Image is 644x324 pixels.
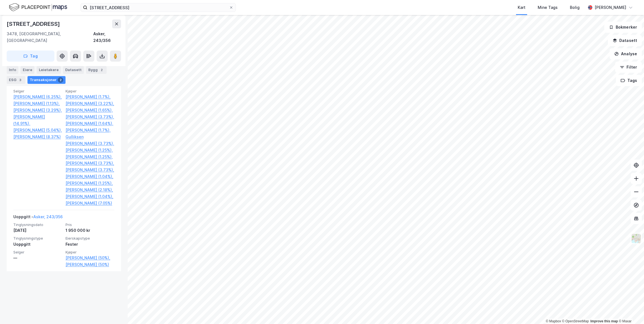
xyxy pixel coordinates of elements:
button: Tag [7,51,54,62]
a: [PERSON_NAME] (2.18%), [66,187,114,193]
a: [PERSON_NAME] (50%) [66,261,114,268]
a: [PERSON_NAME] (1.25%), [66,147,114,154]
div: [DATE] [13,227,62,234]
a: [PERSON_NAME] (1.7%), [66,94,114,100]
div: Bolig [570,4,580,11]
div: [PERSON_NAME] [595,4,626,11]
div: [STREET_ADDRESS] [7,19,61,28]
span: Kjøper [66,89,114,94]
button: Tags [616,75,642,86]
button: Datasett [608,35,642,46]
img: Z [631,233,642,244]
div: Transaksjoner [27,76,66,84]
a: Gulliksen [PERSON_NAME] (3.73%), [66,134,114,147]
a: [PERSON_NAME] (50%), [66,255,114,261]
div: Fester [66,241,114,248]
a: [PERSON_NAME] (3.73%), [66,160,114,167]
a: [PERSON_NAME] (1.25%), [66,154,114,160]
div: Leietakere [37,66,61,74]
a: Mapbox [546,319,561,323]
input: Søk på adresse, matrikkel, gårdeiere, leietakere eller personer [87,3,229,12]
span: Tinglysningsdato [13,222,62,227]
a: Improve this map [590,319,618,323]
span: Selger [13,89,62,94]
div: Bygg [86,66,107,74]
a: [PERSON_NAME] (7.05%) [66,200,114,207]
div: 1 950 000 kr [66,227,114,234]
button: Analyse [610,48,642,59]
a: [PERSON_NAME] (1.13%), [13,100,62,107]
div: Kontrollprogram for chat [616,297,644,324]
div: 3478, [GEOGRAPHIC_DATA], [GEOGRAPHIC_DATA] [7,31,93,44]
a: [PERSON_NAME] (1.25%), [66,180,114,187]
span: Kjøper [66,250,114,255]
a: [PERSON_NAME] (1.65%), [66,107,114,114]
div: 2 [99,67,104,73]
a: [PERSON_NAME] (14.91%), [13,114,62,127]
img: logo.f888ab2527a4732fd821a326f86c7f29.svg [9,2,67,12]
div: Uoppgitt - [13,214,63,222]
div: Mine Tags [538,4,558,11]
a: OpenStreetMap [562,319,589,323]
a: [PERSON_NAME] (3.73%), [66,114,114,120]
div: Info [7,66,18,74]
div: Asker, 243/356 [93,31,121,44]
div: ESG [7,76,25,84]
a: [PERSON_NAME] (1.64%), [66,120,114,127]
span: Selger [13,250,62,255]
button: Bokmerker [604,22,642,33]
a: [PERSON_NAME] (6.25%), [13,94,62,100]
span: Tinglysningstype [13,236,62,241]
div: Kart [518,4,525,11]
a: [PERSON_NAME] (1.7%), [66,127,114,134]
iframe: Chat Widget [616,297,644,324]
a: [PERSON_NAME] (5.04%), [13,127,62,134]
a: [PERSON_NAME] (1.04%), [66,193,114,200]
a: [PERSON_NAME] (3.73%), [66,167,114,173]
div: Datasett [63,66,84,74]
a: Asker, 243/356 [33,214,63,219]
div: 2 [58,77,63,83]
div: — [13,255,62,261]
button: Filter [615,62,642,73]
div: Eiere [21,66,34,74]
a: [PERSON_NAME] (8.37%) [13,134,62,140]
a: [PERSON_NAME] (3.22%), [66,100,114,107]
span: Eierskapstype [66,236,114,241]
a: [PERSON_NAME] (3.29%), [13,107,62,114]
span: Pris [66,222,114,227]
div: 3 [17,77,23,83]
div: Uoppgitt [13,241,62,248]
a: [PERSON_NAME] (1.04%), [66,173,114,180]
